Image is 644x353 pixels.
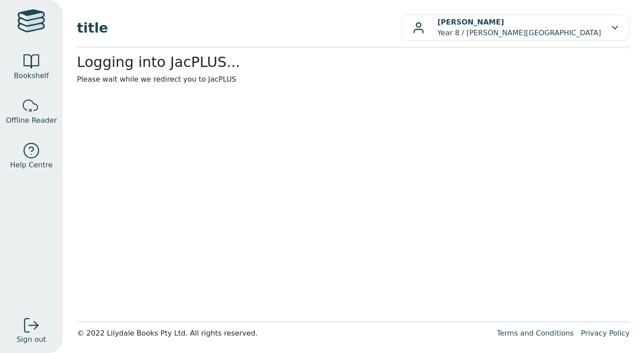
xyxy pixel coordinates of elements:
span: title [77,18,401,38]
span: Offline Reader [6,115,57,126]
p: Year 8 / [PERSON_NAME][GEOGRAPHIC_DATA] [437,17,601,38]
p: Please wait while we redirect you to JacPLUS [77,74,630,85]
span: Bookshelf [14,71,49,81]
a: Terms and Conditions [497,329,574,337]
span: Sign out [17,334,46,345]
span: Help Centre [10,160,52,170]
a: Privacy Policy [581,329,630,337]
button: [PERSON_NAME]Year 8 / [PERSON_NAME][GEOGRAPHIC_DATA] [401,14,630,41]
h2: Logging into JacPLUS... [77,54,630,71]
b: [PERSON_NAME] [437,18,504,26]
div: © 2022 Lilydale Books Pty Ltd. All rights reserved. [77,328,490,339]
